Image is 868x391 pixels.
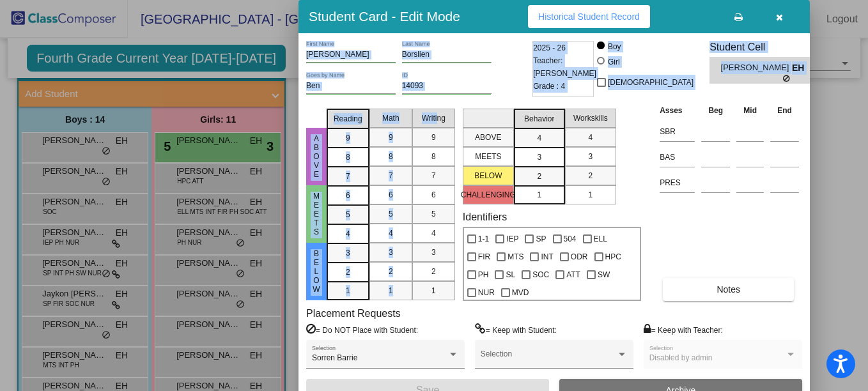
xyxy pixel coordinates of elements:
[717,284,740,295] span: Notes
[431,285,436,296] span: 1
[506,231,518,247] span: IEP
[532,267,549,282] span: SOC
[389,266,393,277] span: 2
[533,54,596,80] span: Teacher: [PERSON_NAME]
[346,266,350,278] span: 2
[312,353,357,362] span: Sorren Barrie
[537,189,541,201] span: 1
[306,307,401,319] label: Placement Requests
[389,170,393,181] span: 7
[389,285,393,296] span: 1
[537,151,541,163] span: 3
[709,41,821,53] h3: Student Cell
[524,113,554,125] span: Behavior
[721,61,792,75] span: [PERSON_NAME]
[311,192,322,236] span: Meets
[389,151,393,162] span: 8
[605,249,621,264] span: HPC
[309,8,460,24] h3: Student Card - Edit Mode
[594,231,607,247] span: ELL
[767,103,802,118] th: End
[660,122,695,141] input: assessment
[528,5,650,28] button: Historical Student Record
[311,249,322,294] span: Below
[533,42,566,54] span: 2025 - 26
[306,82,396,91] input: goes by name
[346,228,350,240] span: 4
[533,80,565,93] span: Grade : 4
[663,278,794,301] button: Notes
[733,103,767,118] th: Mid
[512,285,529,300] span: MVD
[306,323,418,336] label: = Do NOT Place with Student:
[566,267,580,282] span: ATT
[431,132,436,143] span: 9
[346,132,350,144] span: 9
[536,231,546,247] span: SP
[573,112,608,124] span: Workskills
[463,211,507,223] label: Identifiers
[538,11,640,22] span: Historical Student Record
[389,132,393,143] span: 9
[644,323,723,336] label: = Keep with Teacher:
[588,132,593,143] span: 4
[608,75,694,90] span: [DEMOGRAPHIC_DATA]
[598,267,610,282] span: SW
[311,134,322,179] span: above
[588,189,593,201] span: 1
[660,148,695,167] input: assessment
[478,285,495,300] span: NUR
[389,208,393,220] span: 5
[346,190,350,201] span: 6
[346,171,350,182] span: 7
[422,112,446,124] span: Writing
[431,189,436,201] span: 6
[537,171,541,182] span: 2
[334,113,362,125] span: Reading
[656,103,698,118] th: Asses
[431,266,436,277] span: 2
[389,227,393,239] span: 4
[571,249,588,264] span: ODR
[607,56,620,68] div: Girl
[402,82,492,91] input: Enter ID
[431,151,436,162] span: 8
[564,231,577,247] span: 504
[506,267,515,282] span: SL
[792,61,810,75] span: EH
[431,227,436,239] span: 4
[475,323,557,336] label: = Keep with Student:
[346,247,350,259] span: 3
[478,231,489,247] span: 1-1
[508,249,523,264] span: MTS
[698,103,733,118] th: Beg
[607,41,621,52] div: Boy
[660,173,695,192] input: assessment
[431,170,436,181] span: 7
[537,132,541,144] span: 4
[588,151,593,162] span: 3
[478,249,490,264] span: FIR
[389,189,393,201] span: 6
[382,112,399,124] span: Math
[541,249,553,264] span: INT
[431,208,436,220] span: 5
[478,267,489,282] span: PH
[346,285,350,296] span: 1
[389,247,393,258] span: 3
[431,247,436,258] span: 3
[588,170,593,181] span: 2
[346,209,350,220] span: 5
[346,151,350,163] span: 8
[649,353,713,362] span: Disabled by admin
